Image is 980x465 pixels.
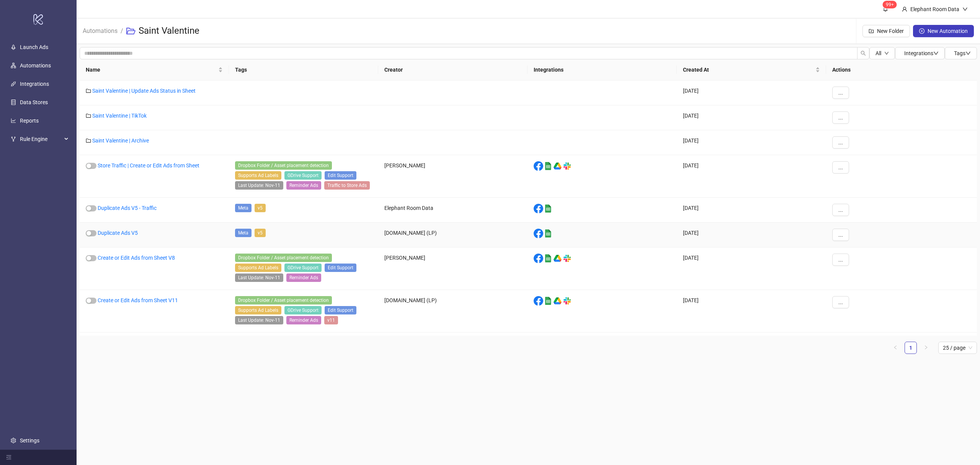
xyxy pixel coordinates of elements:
a: Settings [20,437,39,444]
span: down [933,51,939,56]
div: Elephant Room Data [378,198,528,223]
li: / [121,19,123,43]
button: Integrationsdown [895,47,945,59]
span: New Folder [877,28,904,34]
span: bell [883,6,888,11]
span: folder [86,138,91,143]
div: [DOMAIN_NAME] (LP) [378,290,528,332]
span: Traffic to Store Ads [324,181,370,190]
a: Automations [81,26,119,34]
span: Last Update: Nov-11 [235,316,283,324]
span: folder [86,113,91,118]
span: Dropbox Folder / Asset placement detection [235,161,332,170]
th: Creator [378,59,528,80]
div: [DATE] [677,290,826,332]
a: Create or Edit Ads from Sheet V11 [98,297,178,303]
a: Duplicate Ads V5 - Traffic [98,205,157,211]
button: ... [832,87,849,99]
div: [DATE] [677,80,826,105]
span: Supports Ad Labels [235,171,281,180]
button: right [920,342,932,354]
span: ... [838,232,843,238]
div: [DATE] [677,105,826,130]
span: down [962,7,968,12]
span: v5 [255,204,266,212]
span: Meta [235,229,252,237]
span: GDrive Support [284,264,322,272]
div: [DATE] [677,198,826,223]
div: [PERSON_NAME] [378,155,528,198]
span: Name [86,65,217,74]
button: Tagsdown [945,47,977,59]
span: Dropbox Folder / Asset placement detection [235,296,332,305]
span: Supports Ad Labels [235,306,281,314]
span: left [893,345,898,350]
button: New Folder [862,25,910,37]
span: folder-add [869,28,874,34]
span: down [884,51,889,56]
span: fork [11,136,16,142]
button: ... [832,204,849,216]
th: Name [80,59,229,80]
span: Edit Support [325,171,356,180]
h3: Saint Valentine [139,25,199,37]
span: Edit Support [325,264,356,272]
span: plus-circle [919,28,924,34]
div: [DATE] [677,247,826,290]
span: GDrive Support [284,306,322,314]
span: ... [838,115,843,121]
span: Reminder Ads [286,273,321,282]
span: Edit Support [325,306,356,314]
button: New Automation [913,25,974,37]
a: Data Stores [20,99,48,105]
th: Tags [229,59,378,80]
button: Alldown [869,47,895,59]
a: Store Traffic | Create or Edit Ads from Sheet [98,162,199,169]
span: Reminder Ads [286,181,321,190]
th: Integrations [528,59,677,80]
span: search [861,51,866,56]
span: v11 [324,316,338,324]
span: Rule Engine [20,131,62,147]
span: ... [838,90,843,96]
span: folder [86,88,91,93]
th: Created At [677,59,826,80]
span: down [965,51,971,56]
a: Launch Ads [20,44,48,50]
li: 1 [905,342,917,354]
span: Last Update: Nov-11 [235,273,283,282]
div: Page Size [938,342,977,354]
th: Actions [826,59,977,80]
button: left [889,342,902,354]
a: Saint Valentine | Update Ads Status in Sheet [92,88,196,94]
span: ... [838,257,843,263]
div: [DOMAIN_NAME] (LP) [378,223,528,247]
button: ... [832,111,849,124]
div: Elephant Room Data [907,5,962,13]
button: ... [832,254,849,266]
span: Dropbox Folder / Asset placement detection [235,254,332,262]
span: All [875,50,881,56]
span: v5 [255,229,266,237]
a: Saint Valentine | Archive [92,138,149,144]
div: [DATE] [677,130,826,155]
span: New Automation [928,28,968,34]
li: Next Page [920,342,932,354]
span: Reminder Ads [286,316,321,324]
div: [DATE] [677,223,826,247]
a: Saint Valentine | TikTok [92,113,147,119]
span: Created At [683,65,814,74]
span: menu-fold [6,455,11,460]
span: ... [838,139,843,146]
button: ... [832,161,849,174]
button: ... [832,229,849,241]
div: [DATE] [677,155,826,198]
span: Tags [954,50,971,56]
span: 25 / page [943,342,972,354]
a: Integrations [20,81,49,87]
span: Last Update: Nov-11 [235,181,283,190]
a: Create or Edit Ads from Sheet V8 [98,255,175,261]
button: ... [832,296,849,308]
span: ... [838,299,843,305]
a: Reports [20,118,39,124]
